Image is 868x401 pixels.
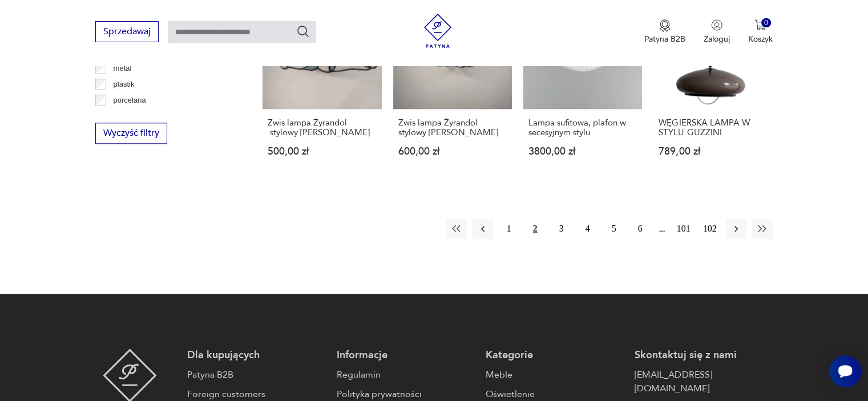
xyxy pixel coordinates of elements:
[754,19,766,31] img: Ikona koszyka
[829,355,861,387] iframe: Smartsupp widget button
[187,368,325,382] a: Patyna B2B
[704,19,730,44] button: Zaloguj
[604,218,624,239] button: 5
[525,218,546,239] button: 2
[635,349,772,362] p: Skontaktuj się z nami
[398,147,507,156] p: 600,00 zł
[398,118,507,137] h3: Zwis lampa Żyrandol stylowy [PERSON_NAME]
[499,218,519,239] button: 1
[528,147,637,156] p: 3800,00 zł
[578,218,598,239] button: 4
[337,387,474,401] a: Polityka prywatności
[673,218,694,239] button: 101
[528,118,637,137] h3: Lampa sufitowa, plafon w secesyjnym stylu
[644,19,685,44] a: Ikona medaluPatyna B2B
[114,78,135,91] p: plastik
[486,368,623,382] a: Meble
[644,34,685,44] p: Patyna B2B
[486,349,623,362] p: Kategorie
[700,218,720,239] button: 102
[635,368,772,395] a: [EMAIL_ADDRESS][DOMAIN_NAME]
[268,118,376,137] h3: Zwis lampa Żyrandol stylowy [PERSON_NAME]
[659,118,767,137] h3: WĘGIERSKA LAMPA W STYLU GUZZINI
[761,18,771,28] div: 0
[114,94,146,107] p: porcelana
[704,34,730,44] p: Zaloguj
[659,147,767,156] p: 789,00 zł
[114,62,132,75] p: metal
[337,349,474,362] p: Informacje
[711,19,722,31] img: Ikonka użytkownika
[95,29,159,37] a: Sprzedawaj
[114,110,138,123] p: porcelit
[748,19,773,44] button: 0Koszyk
[95,123,167,144] button: Wyczyść filtry
[630,218,651,239] button: 6
[421,14,455,48] img: Patyna - sklep z meblami i dekoracjami vintage
[486,387,623,401] a: Oświetlenie
[187,349,325,362] p: Dla kupujących
[644,19,685,44] button: Patyna B2B
[748,34,773,44] p: Koszyk
[337,368,474,382] a: Regulamin
[659,19,671,32] img: Ikona medalu
[187,387,325,401] a: Foreign customers
[268,147,376,156] p: 500,00 zł
[551,218,572,239] button: 3
[296,25,310,38] button: Szukaj
[95,21,159,42] button: Sprzedawaj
